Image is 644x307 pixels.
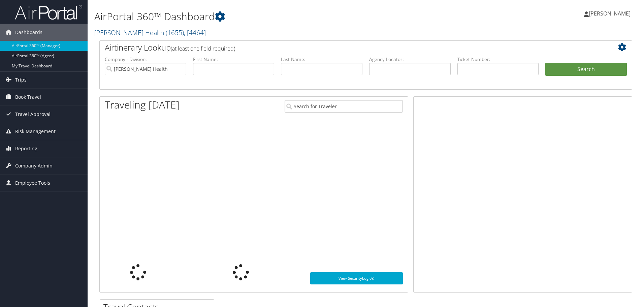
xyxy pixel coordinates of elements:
[281,56,362,63] label: Last Name:
[584,3,637,24] a: [PERSON_NAME]
[15,175,50,191] span: Employee Tools
[15,106,51,123] span: Travel Approval
[94,28,206,37] a: [PERSON_NAME] Health
[15,71,27,88] span: Trips
[285,100,403,113] input: Search for Traveler
[545,63,627,76] button: Search
[105,98,180,112] h1: Traveling [DATE]
[105,56,186,63] label: Company - Division:
[184,28,206,37] span: , [ 4464 ]
[369,56,451,63] label: Agency Locator:
[94,9,456,24] h1: AirPortal 360™ Dashboard
[15,89,41,105] span: Book Travel
[15,4,82,20] img: airportal-logo.png
[166,28,184,37] span: ( 1655 )
[105,42,582,53] h2: Airtinerary Lookup
[15,157,53,174] span: Company Admin
[15,123,56,140] span: Risk Management
[310,272,403,284] a: View SecurityLogic®
[171,45,235,52] span: (at least one field required)
[589,10,631,17] span: [PERSON_NAME]
[193,56,275,63] label: First Name:
[15,140,37,157] span: Reporting
[15,24,42,41] span: Dashboards
[457,56,539,63] label: Ticket Number:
